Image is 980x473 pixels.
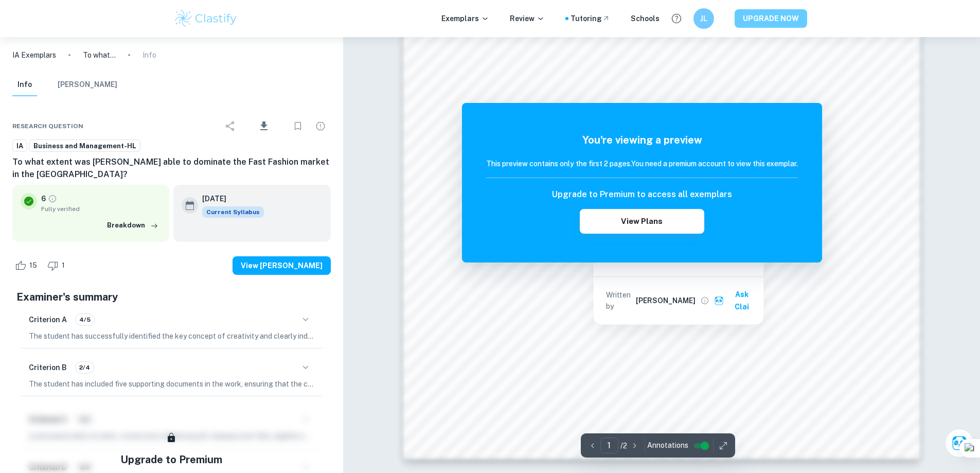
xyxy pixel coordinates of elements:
button: Info [12,74,37,96]
button: Help and Feedback [668,10,685,27]
a: Schools [631,13,660,24]
span: Fully verified [41,204,161,214]
div: Dislike [45,257,70,274]
h6: This preview contains only the first 2 pages. You need a premium account to view this exemplar. [486,158,798,169]
h5: Examiner's summary [16,289,327,305]
p: To what extent was [PERSON_NAME] able to dominate the Fast Fashion market in the [GEOGRAPHIC_DATA]? [83,49,116,61]
div: This exemplar is based on the current syllabus. Feel free to refer to it for inspiration/ideas wh... [202,206,264,218]
a: Grade fully verified [48,194,57,203]
p: The student has included five supporting documents in the work, ensuring that the criterion of in... [29,378,314,390]
span: 1 [56,260,70,271]
p: / 2 [620,440,627,451]
p: The student has successfully identified the key concept of creativity and clearly indicated it on... [29,330,314,342]
img: Clastify logo [173,8,239,29]
div: Bookmark [288,116,308,136]
button: Ask Clai [712,285,759,316]
p: Exemplars [441,13,489,24]
a: Business and Management-HL [29,139,140,152]
h5: You're viewing a preview [486,132,798,148]
a: IA Exemplars [12,49,56,61]
span: 15 [24,260,43,271]
span: IA [13,141,27,151]
div: Share [220,116,241,136]
button: UPGRADE NOW [735,9,807,28]
a: Tutoring [571,13,610,24]
button: JL [693,8,714,29]
button: Breakdown [104,218,161,233]
h6: Criterion B [29,362,67,373]
h6: [PERSON_NAME] [636,295,696,306]
div: Like [12,257,43,274]
h6: JL [698,13,709,24]
img: clai.svg [714,296,724,306]
button: View [PERSON_NAME] [233,256,331,275]
a: IA [12,139,27,152]
p: Info [142,49,156,61]
span: Business and Management-HL [30,141,140,151]
div: Report issue [310,116,331,136]
p: Review [510,13,545,24]
h5: Upgrade to Premium [120,452,222,467]
button: Ask Clai [945,429,974,458]
button: View full profile [698,293,712,308]
span: 4/5 [76,315,94,324]
span: Annotations [647,440,688,451]
p: Written by [606,289,634,312]
p: 6 [41,193,46,204]
h6: Upgrade to Premium to access all exemplars [552,188,732,201]
h6: To what extent was [PERSON_NAME] able to dominate the Fast Fashion market in the [GEOGRAPHIC_DATA]? [12,156,331,181]
button: View Plans [580,209,704,234]
span: Research question [12,121,83,131]
button: [PERSON_NAME] [58,74,117,96]
h6: Criterion A [29,314,67,325]
span: Current Syllabus [202,206,264,218]
h6: [DATE] [202,193,256,204]
div: Download [243,113,286,139]
span: 2/4 [76,363,94,372]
